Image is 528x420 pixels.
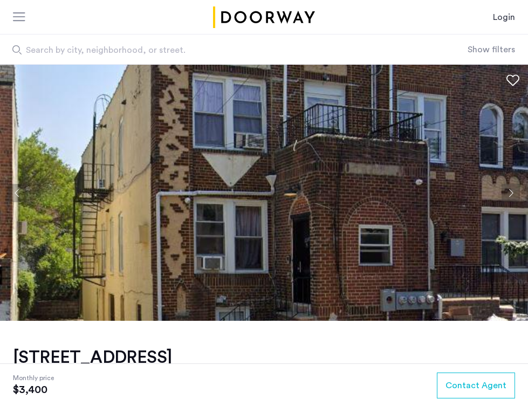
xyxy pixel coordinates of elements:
[13,347,221,381] a: [STREET_ADDRESS][GEOGRAPHIC_DATA], [GEOGRAPHIC_DATA], 11234
[26,44,400,57] span: Search by city, neighborhood, or street.
[445,379,506,392] span: Contact Agent
[8,184,26,202] button: Previous apartment
[493,11,515,24] a: Login
[502,184,520,202] button: Next apartment
[13,373,54,383] span: Monthly price
[211,6,317,28] img: logo
[468,43,515,56] button: Show or hide filters
[437,373,515,398] button: button
[211,6,317,28] a: Cazamio Logo
[13,383,54,396] span: $3,400
[13,347,221,368] h1: [STREET_ADDRESS]
[483,377,517,409] iframe: chat widget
